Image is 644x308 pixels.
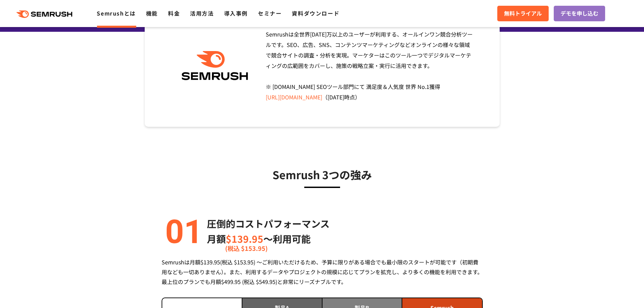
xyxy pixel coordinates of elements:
[497,6,549,21] a: 無料トライアル
[504,9,542,18] span: 無料トライアル
[258,9,282,17] a: セミナー
[178,51,252,80] img: Semrush
[146,9,158,17] a: 機能
[207,216,330,231] p: 圧倒的コストパフォーマンス
[266,30,473,101] span: Semrushは全世界[DATE]万以上のユーザーが利用する、オールインワン競合分析ツールです。SEO、広告、SNS、コンテンツマーケティングなどオンラインの様々な領域で競合サイトの調査・分析を...
[224,9,248,17] a: 導入事例
[190,9,214,17] a: 活用方法
[162,166,483,183] h3: Semrush 3つの強み
[560,9,598,18] span: デモを申し込む
[162,216,202,246] img: alt
[226,232,263,245] span: $139.95
[207,231,330,246] p: 月額 〜利用可能
[168,9,180,17] a: 料金
[97,9,136,17] a: Semrushとは
[162,257,483,287] div: Semrushは月額$139.95(税込 $153.95) ～ご利用いただけるため、予算に限りがある場合でも最小限のスタートが可能です（初期費用なども一切ありません）。また、利用するデータやプロ...
[266,93,322,101] a: [URL][DOMAIN_NAME]
[554,6,605,21] a: デモを申し込む
[292,9,339,17] a: 資料ダウンロード
[225,241,268,256] span: (税込 $153.95)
